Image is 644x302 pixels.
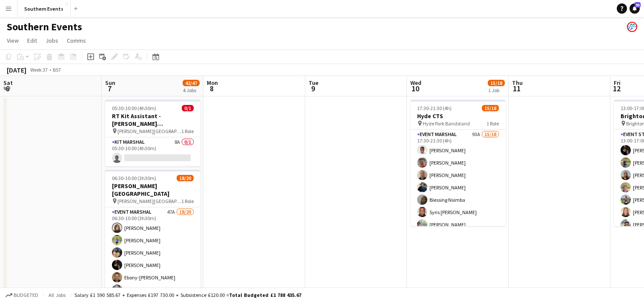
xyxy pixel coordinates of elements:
span: 05:30-10:00 (4h30m) [112,105,156,111]
span: 1 Role [181,128,194,134]
span: Wed [410,79,421,87]
span: View [7,37,19,44]
button: Southern Events [17,0,71,17]
span: 7 [104,84,115,93]
span: Edit [27,37,37,44]
span: 18/20 [177,175,194,181]
span: Mon [207,79,218,87]
h3: RT Kit Assistant - [PERSON_NAME][GEOGRAPHIC_DATA] [105,112,200,128]
h3: Hyde CTS [410,112,506,120]
span: All jobs [47,292,67,298]
div: 1 Job [488,87,504,93]
span: Tue [309,79,318,87]
h1: Southern Events [7,20,82,33]
app-job-card: 17:30-21:30 (4h)15/18Hyde CTS Hyde Park Bandstand1 RoleEvent Marshal93A15/1817:30-21:30 (4h)[PERS... [410,100,506,226]
span: Sat [3,79,13,87]
span: Comms [67,37,86,44]
span: Thu [512,79,523,87]
span: [PERSON_NAME][GEOGRAPHIC_DATA] [117,128,181,134]
div: BST [53,67,61,73]
span: 15/18 [482,105,499,111]
app-job-card: 06:30-10:00 (3h30m)18/20[PERSON_NAME][GEOGRAPHIC_DATA] [PERSON_NAME][GEOGRAPHIC_DATA]1 RoleEvent ... [105,170,200,296]
span: 06:30-10:00 (3h30m) [112,175,156,181]
span: Jobs [46,37,58,44]
div: Salary £1 590 585.67 + Expenses £197 730.00 + Subsistence £120.00 = [74,292,301,298]
span: 8 [206,84,218,93]
app-card-role: Kit Marshal8A0/105:30-10:00 (4h30m) [105,137,200,166]
span: Total Budgeted £1 788 435.67 [229,292,301,298]
div: [DATE] [7,66,26,74]
span: [PERSON_NAME][GEOGRAPHIC_DATA] [117,198,181,204]
span: Week 37 [28,67,49,73]
span: 9 [307,84,318,93]
button: Budgeted [4,290,40,300]
a: Comms [63,35,89,46]
span: Budgeted [14,292,38,298]
span: 0/1 [182,105,194,111]
span: 12 [613,84,621,93]
a: View [3,35,22,46]
a: Jobs [42,35,62,46]
span: 6 [2,84,13,93]
span: 11 [511,84,523,93]
app-job-card: 05:30-10:00 (4h30m)0/1RT Kit Assistant - [PERSON_NAME][GEOGRAPHIC_DATA] [PERSON_NAME][GEOGRAPHIC_... [105,100,200,166]
h3: [PERSON_NAME][GEOGRAPHIC_DATA] [105,182,200,197]
a: 93 [630,3,640,14]
span: 93 [635,2,641,8]
a: Edit [24,35,40,46]
span: 15/18 [488,80,505,86]
span: 17:30-21:30 (4h) [417,105,452,111]
div: 4 Jobs [183,87,199,93]
span: Sun [105,79,115,87]
span: 1 Role [487,120,499,127]
app-user-avatar: RunThrough Events [627,22,637,32]
span: Hyde Park Bandstand [423,120,470,127]
span: 1 Role [181,198,194,204]
span: 10 [409,84,421,93]
span: Fri [614,79,621,87]
span: 42/47 [183,80,200,86]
